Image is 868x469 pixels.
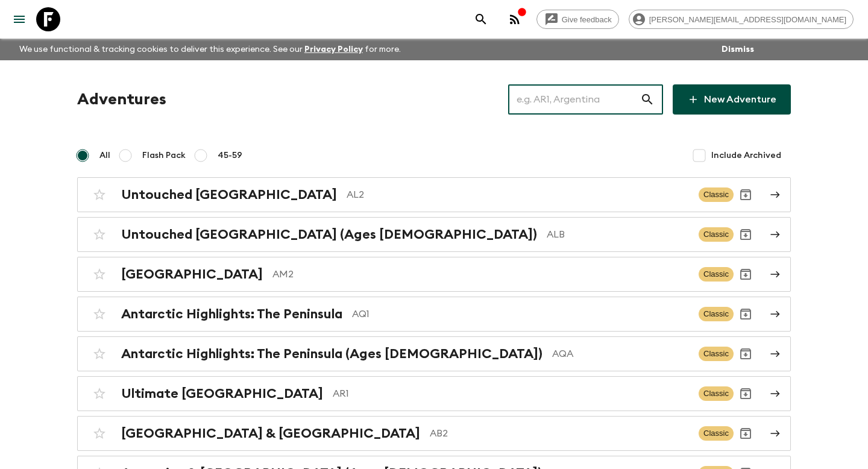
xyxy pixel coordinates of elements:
[121,426,420,441] h2: [GEOGRAPHIC_DATA] & [GEOGRAPHIC_DATA]
[430,426,689,441] p: AB2
[555,15,618,24] span: Give feedback
[121,306,342,322] h2: Antarctic Highlights: The Peninsula
[536,10,619,29] a: Give feedback
[77,336,791,371] a: Antarctic Highlights: The Peninsula (Ages [DEMOGRAPHIC_DATA])AQAClassicArchive
[699,347,734,361] span: Classic
[469,7,493,31] button: search adventures
[77,376,791,411] a: Ultimate [GEOGRAPHIC_DATA]AR1ClassicArchive
[121,266,263,282] h2: [GEOGRAPHIC_DATA]
[734,262,758,286] button: Archive
[7,7,31,31] button: menu
[272,267,689,282] p: AM2
[719,41,757,58] button: Dismiss
[77,177,791,212] a: Untouched [GEOGRAPHIC_DATA]AL2ClassicArchive
[699,187,734,202] span: Classic
[121,346,542,362] h2: Antarctic Highlights: The Peninsula (Ages [DEMOGRAPHIC_DATA])
[734,421,758,445] button: Archive
[347,187,689,202] p: AL2
[643,15,853,24] span: [PERSON_NAME][EMAIL_ADDRESS][DOMAIN_NAME]
[552,347,689,361] p: AQA
[629,10,854,29] div: [PERSON_NAME][EMAIL_ADDRESS][DOMAIN_NAME]
[699,227,734,242] span: Classic
[14,39,406,60] p: We use functional & tracking cookies to deliver this experience. See our for more.
[352,307,689,321] p: AQ1
[734,302,758,326] button: Archive
[333,386,689,401] p: AR1
[121,187,337,203] h2: Untouched [GEOGRAPHIC_DATA]
[121,227,537,242] h2: Untouched [GEOGRAPHIC_DATA] (Ages [DEMOGRAPHIC_DATA])
[699,267,734,282] span: Classic
[699,426,734,441] span: Classic
[699,307,734,321] span: Classic
[734,342,758,366] button: Archive
[734,183,758,207] button: Archive
[77,257,791,292] a: [GEOGRAPHIC_DATA]AM2ClassicArchive
[711,150,781,162] span: Include Archived
[508,83,640,116] input: e.g. AR1, Argentina
[734,222,758,247] button: Archive
[121,386,323,401] h2: Ultimate [GEOGRAPHIC_DATA]
[77,297,791,332] a: Antarctic Highlights: The PeninsulaAQ1ClassicArchive
[547,227,689,242] p: ALB
[77,87,166,112] h1: Adventures
[77,217,791,252] a: Untouched [GEOGRAPHIC_DATA] (Ages [DEMOGRAPHIC_DATA])ALBClassicArchive
[699,386,734,401] span: Classic
[673,84,791,115] a: New Adventure
[218,150,242,162] span: 45-59
[304,45,363,54] a: Privacy Policy
[77,416,791,451] a: [GEOGRAPHIC_DATA] & [GEOGRAPHIC_DATA]AB2ClassicArchive
[734,382,758,406] button: Archive
[142,150,186,162] span: Flash Pack
[99,150,110,162] span: All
